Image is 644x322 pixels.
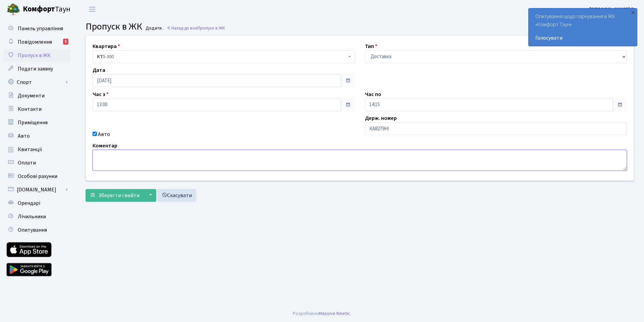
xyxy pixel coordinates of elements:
[18,146,42,153] span: Квитанції
[198,25,225,31] span: Пропуск в ЖК
[18,159,36,167] span: Оплати
[3,196,70,210] a: Орендарі
[3,156,70,170] a: Оплати
[589,5,636,13] a: [PERSON_NAME] В.
[144,26,164,31] small: Додати .
[365,90,381,98] label: Час по
[3,102,70,116] a: Контакти
[365,122,627,135] input: AA0001AA
[18,52,51,59] span: Пропуск в ЖК
[18,105,42,113] span: Контакти
[18,38,52,46] span: Повідомлення
[18,173,57,180] span: Особові рахунки
[84,4,101,15] button: Переключити навігацію
[98,192,140,199] span: Зберегти і вийти
[365,42,377,50] label: Тип
[98,130,110,138] label: Авто
[18,199,40,207] span: Орендарі
[18,213,46,220] span: Лічильники
[63,39,68,45] div: 5
[167,25,225,31] a: Назад до всіхПропуск в ЖК
[93,66,105,74] label: Дата
[93,50,355,63] span: <b>КТ</b>&nbsp;&nbsp;&nbsp;&nbsp;5-300
[3,89,70,102] a: Документи
[97,53,103,60] b: КТ
[319,310,350,317] a: Massive Kinetic
[18,25,63,32] span: Панель управління
[18,92,45,99] span: Документи
[18,226,47,234] span: Опитування
[535,34,630,42] a: Голосувати
[365,114,397,122] label: Держ. номер
[529,8,637,46] div: Опитування щодо паркування в ЖК «Комфорт Таун»
[3,49,70,62] a: Пропуск в ЖК
[3,143,70,156] a: Квитанції
[3,35,70,49] a: Повідомлення5
[157,189,196,202] a: Скасувати
[7,3,20,16] img: logo.png
[93,90,109,98] label: Час з
[3,210,70,223] a: Лічильники
[3,76,70,89] a: Спорт
[3,223,70,237] a: Опитування
[293,310,351,317] div: Розроблено .
[3,62,70,76] a: Подати заявку
[93,142,117,150] label: Коментар
[589,6,636,13] b: [PERSON_NAME] В.
[630,9,636,16] div: ×
[18,119,48,126] span: Приміщення
[97,53,346,60] span: <b>КТ</b>&nbsp;&nbsp;&nbsp;&nbsp;5-300
[86,189,144,202] button: Зберегти і вийти
[3,129,70,143] a: Авто
[23,4,55,14] b: Комфорт
[18,132,30,140] span: Авто
[3,22,70,35] a: Панель управління
[3,116,70,129] a: Приміщення
[86,20,142,33] span: Пропуск в ЖК
[3,170,70,183] a: Особові рахунки
[93,42,120,50] label: Квартира
[18,65,53,73] span: Подати заявку
[3,183,70,196] a: [DOMAIN_NAME]
[23,4,70,15] span: Таун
